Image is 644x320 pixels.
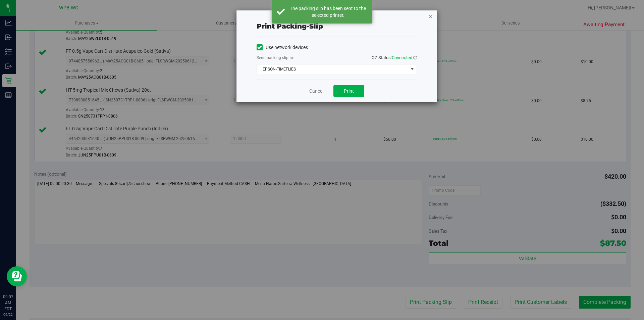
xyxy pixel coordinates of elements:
a: Cancel [309,88,323,95]
span: Print [344,88,354,94]
label: Use network devices [257,44,308,51]
div: The packing slip has been sent to the selected printer. [288,5,367,18]
span: EPSON-TIMEFLIES [257,64,408,74]
span: select [408,64,416,74]
span: QZ Status: [372,55,417,60]
span: Print packing-slip [257,22,323,30]
iframe: Resource center [7,266,27,286]
label: Send packing-slip to: [257,55,294,61]
button: Print [333,85,364,97]
span: Connected [392,55,412,60]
